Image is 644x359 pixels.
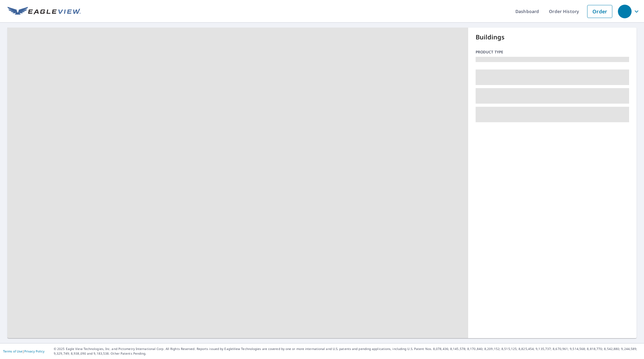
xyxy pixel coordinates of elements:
p: Buildings [476,33,629,42]
p: Product type [476,49,629,55]
img: EV Logo [7,7,81,16]
p: © 2025 Eagle View Technologies, Inc. and Pictometry International Corp. All Rights Reserved. Repo... [54,347,641,356]
a: Terms of Use [3,349,22,353]
p: | [3,349,44,353]
a: Order [587,5,612,18]
a: Privacy Policy [24,349,44,353]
